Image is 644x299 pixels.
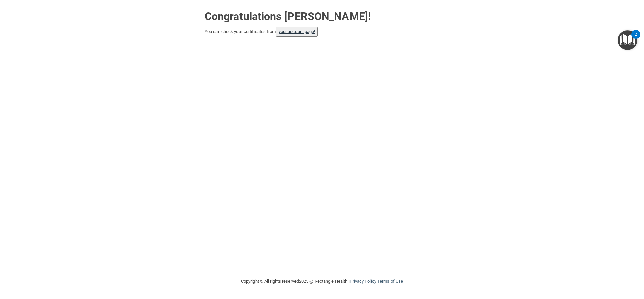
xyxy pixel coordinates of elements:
[205,10,371,23] strong: Congratulations [PERSON_NAME]!
[350,279,376,284] a: Privacy Policy
[377,279,403,284] a: Terms of Use
[618,30,637,50] button: Open Resource Center, 2 new notifications
[205,27,439,37] div: You can check your certificates from
[635,34,637,43] div: 2
[279,29,315,34] a: your account page!
[276,27,318,37] button: your account page!
[200,270,444,292] div: Copyright © All rights reserved 2025 @ Rectangle Health | |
